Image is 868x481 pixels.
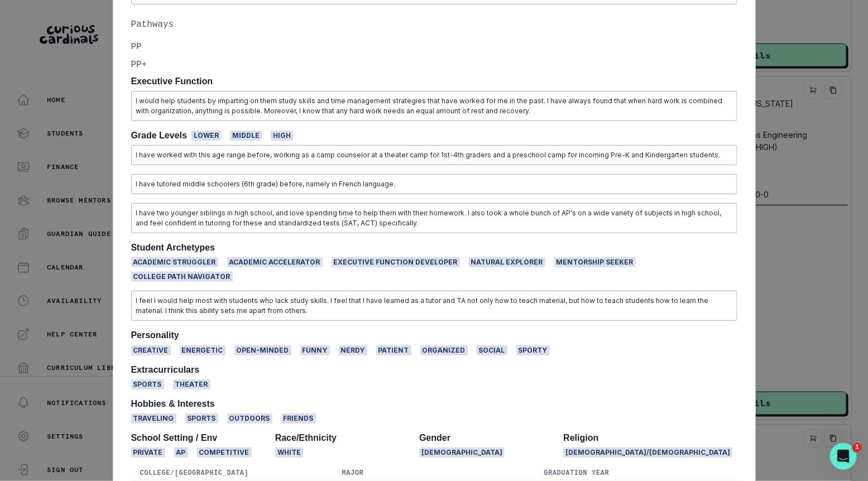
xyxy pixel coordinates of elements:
h2: Extracurriculars [131,364,737,375]
p: I feel I would help most with students who lack study skills. I feel that I have learned as a tut... [136,296,732,316]
span: Friends [281,413,316,424]
p: PP+ [131,58,147,71]
span: Competitive [197,448,252,458]
span: Natural Explorer [469,257,545,267]
span: Open-minded [234,345,291,355]
p: I have worked with this age range before, working as a camp counselor at a theater camp for 1st-4... [136,150,732,160]
h2: Gender [419,432,559,443]
h2: Religion [563,432,737,443]
span: Funny [300,345,330,355]
span: Sports [185,413,218,424]
span: Academic Struggler [131,257,218,267]
span: [DEMOGRAPHIC_DATA]/[DEMOGRAPHIC_DATA] [563,448,732,458]
span: College Path Navigator [131,272,233,282]
p: I would help students by imparting on them study skills and time management strategies that have ... [136,96,732,116]
span: Patient [376,345,411,355]
h2: Grade Levels [131,130,188,141]
span: High [271,131,293,141]
h2: Race/Ethnicity [275,432,415,443]
span: Creative [131,345,171,355]
h2: Student Archetypes [131,242,737,253]
h2: Personality [131,330,737,340]
h2: School Setting / Env [131,432,271,443]
span: Nerdy [339,345,367,355]
th: Graduation Year [535,466,737,480]
iframe: Intercom live chat [830,443,857,470]
span: Traveling [131,413,176,424]
span: White [275,448,303,458]
span: Theater [173,379,210,389]
span: Mentorship Seeker [554,257,636,267]
h2: Hobbies & Interests [131,398,737,409]
p: I have two younger siblings in high school, and love spending time to help them with their homewo... [136,208,732,228]
span: Organized [420,345,468,355]
th: Major [333,466,535,480]
span: AP [174,448,188,458]
span: Executive Function Developer [332,257,460,267]
span: Middle [230,131,262,141]
h2: Executive Function [131,76,737,86]
span: Energetic [180,345,226,355]
th: College/[GEOGRAPHIC_DATA] [131,466,333,480]
p: PP [131,40,142,54]
span: Social [477,345,507,355]
span: Sports [131,379,164,389]
span: Outdoors [227,413,272,424]
p: Pathways [131,18,737,31]
span: Sporty [516,345,550,355]
span: Academic Accelerator [227,257,323,267]
span: 1 [853,443,862,452]
p: I have tutored middle schoolers (6th grade) before, namely in French language. [136,179,732,189]
span: Lower [191,131,221,141]
span: [DEMOGRAPHIC_DATA] [419,448,505,458]
span: Private [131,448,165,458]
